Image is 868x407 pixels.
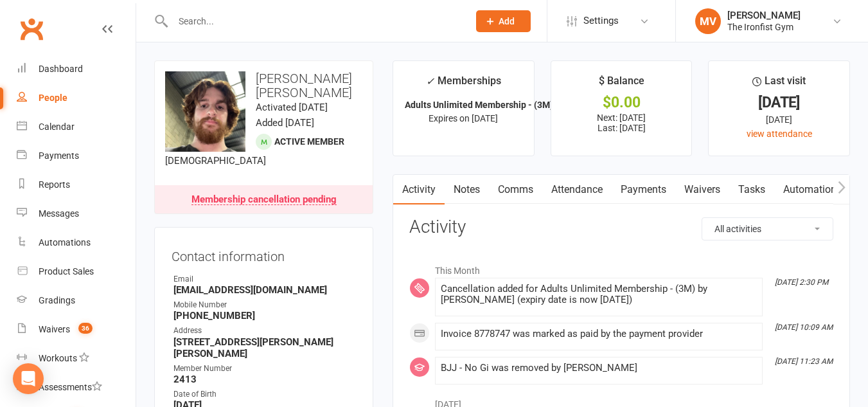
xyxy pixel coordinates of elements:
[409,217,833,237] h3: Activity
[17,373,136,402] a: Assessments
[599,73,644,96] div: $ Balance
[173,325,356,337] div: Address
[39,150,79,161] div: Payments
[17,199,136,228] a: Messages
[426,73,501,96] div: Memberships
[173,310,356,321] strong: [PHONE_NUMBER]
[173,273,356,285] div: Email
[720,113,838,127] div: [DATE]
[727,21,801,33] div: The Ironfist Gym
[441,284,757,305] div: Cancellation added for Adults Unlimited Membership - (3M) by [PERSON_NAME] (expiry date is now [D...
[39,266,94,276] div: Product Sales
[172,244,356,264] h3: Contact information
[720,96,838,109] div: [DATE]
[39,295,75,305] div: Gradings
[173,374,356,385] strong: 2413
[563,96,680,109] div: $0.00
[39,122,75,132] div: Calendar
[17,257,136,286] a: Product Sales
[675,175,729,204] a: Waivers
[747,129,812,139] a: view attendance
[256,117,314,129] time: Added [DATE]
[775,323,833,332] i: [DATE] 10:09 AM
[445,175,489,204] a: Notes
[542,175,612,204] a: Attendance
[17,344,136,373] a: Workouts
[695,8,721,34] div: MV
[489,175,542,204] a: Comms
[173,336,356,359] strong: [STREET_ADDRESS][PERSON_NAME][PERSON_NAME]
[173,363,356,375] div: Member Number
[169,12,459,30] input: Search...
[39,382,102,392] div: Assessments
[441,329,757,339] div: Invoice 8778747 was marked as paid by the payment provider
[752,73,806,96] div: Last visit
[563,113,680,133] p: Next: [DATE] Last: [DATE]
[39,179,70,190] div: Reports
[429,113,498,123] span: Expires on [DATE]
[17,141,136,170] a: Payments
[39,353,77,363] div: Workouts
[17,55,136,84] a: Dashboard
[15,13,48,45] a: Clubworx
[409,257,833,278] li: This Month
[39,64,83,74] div: Dashboard
[165,71,362,100] h3: [PERSON_NAME] [PERSON_NAME]
[13,363,44,394] div: Open Intercom Messenger
[78,323,93,334] span: 36
[173,299,356,311] div: Mobile Number
[441,363,757,374] div: BJJ - No Gi was removed by [PERSON_NAME]
[39,208,79,219] div: Messages
[17,315,136,344] a: Waivers 36
[39,93,67,103] div: People
[729,175,774,204] a: Tasks
[165,71,245,152] img: image1704755382.png
[17,84,136,113] a: People
[583,6,619,35] span: Settings
[774,175,851,204] a: Automations
[17,286,136,315] a: Gradings
[612,175,675,204] a: Payments
[173,388,356,401] div: Date of Birth
[476,10,531,32] button: Add
[775,278,828,287] i: [DATE] 2:30 PM
[499,16,515,26] span: Add
[426,75,434,87] i: ✓
[165,155,266,167] span: [DEMOGRAPHIC_DATA]
[393,175,445,204] a: Activity
[17,170,136,199] a: Reports
[17,228,136,257] a: Automations
[405,100,553,110] strong: Adults Unlimited Membership - (3M)
[727,10,801,21] div: [PERSON_NAME]
[256,102,328,113] time: Activated [DATE]
[39,237,91,248] div: Automations
[274,136,344,147] span: Active member
[775,357,833,366] i: [DATE] 11:23 AM
[39,324,70,334] div: Waivers
[191,195,337,205] div: Membership cancellation pending
[173,284,356,296] strong: [EMAIL_ADDRESS][DOMAIN_NAME]
[17,113,136,141] a: Calendar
